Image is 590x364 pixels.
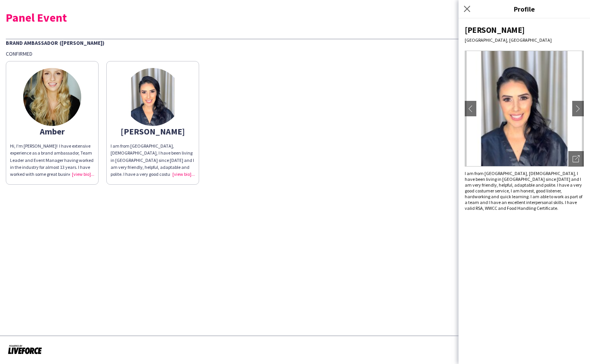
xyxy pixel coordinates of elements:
[465,25,584,35] div: [PERSON_NAME]
[124,68,182,126] img: thumb-624eb8d2ed2ec.jpeg
[6,12,584,23] div: Panel Event
[459,4,590,14] h3: Profile
[465,170,584,211] div: I am from [GEOGRAPHIC_DATA], [DEMOGRAPHIC_DATA], I have been living in [GEOGRAPHIC_DATA] since [D...
[465,51,584,167] img: Crew avatar or photo
[111,143,195,178] div: I am from [GEOGRAPHIC_DATA], [DEMOGRAPHIC_DATA], I have been living in [GEOGRAPHIC_DATA] since [D...
[465,37,584,43] div: [GEOGRAPHIC_DATA], [GEOGRAPHIC_DATA]
[111,128,195,135] div: [PERSON_NAME]
[568,151,584,167] div: Open photos pop-in
[8,344,42,355] img: Powered by Liveforce
[10,143,94,191] span: Hi, I'm [PERSON_NAME]! I have extensive experience as a brand ambassador, Team Leader and Event M...
[23,68,81,126] img: thumb-5e5f8fbd80aa5.jpg
[6,39,584,46] div: Brand Ambassador ([PERSON_NAME])
[10,128,94,135] div: Amber
[6,50,584,57] div: Confirmed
